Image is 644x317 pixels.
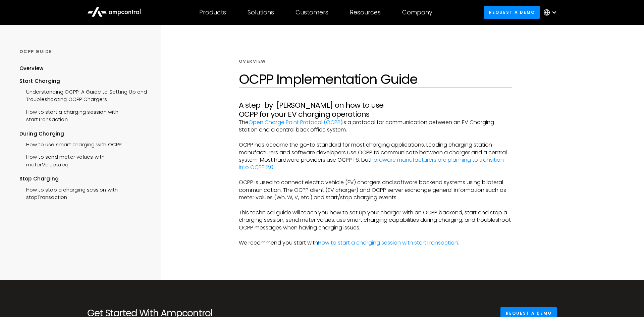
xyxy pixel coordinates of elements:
div: Company [402,9,432,16]
p: ‍ [239,231,512,239]
div: Resources [350,9,381,16]
a: How to start a charging session with startTransaction. [318,239,459,247]
a: Overview [19,65,44,77]
div: Overview [239,58,266,64]
p: The is a protocol for communication between an EV Charging Station and a central back office system. [239,119,512,134]
div: Customers [296,9,328,16]
a: Request a demo [484,6,540,18]
div: Solutions [248,9,274,16]
div: Overview [19,65,44,72]
a: How to start a charging session with startTransaction [19,105,148,125]
a: How to use smart charging with OCPP [19,138,122,150]
a: hardware manufacturers are planning to transition into OCPP 2.0 [239,156,504,171]
p: OCPP has become the go-to standard for most charging applications. Leading charging station manuf... [239,141,512,171]
h1: OCPP Implementation Guide [239,71,512,87]
a: How to send meter values with meterValues.req [19,150,148,170]
a: Understanding OCPP: A Guide to Setting Up and Troubleshooting OCPP Chargers [19,85,148,105]
div: OCPP GUIDE [19,49,148,55]
div: Start Charging [19,77,148,85]
div: During Charging [19,130,148,138]
h3: A step-by-[PERSON_NAME] on how to use OCPP for your EV charging operations [239,101,512,119]
a: How to stop a charging session with stopTransaction [19,183,148,203]
a: Open Charge Point Protocol (OCPP) [249,118,342,126]
p: This technical guide will teach you how to set up your charger with an OCPP backend, start and st... [239,209,512,231]
div: Products [199,9,226,16]
p: OCPP is used to connect electric vehicle (EV) chargers and software backend systems using bilater... [239,179,512,201]
p: ‍ [239,134,512,141]
p: ‍ [239,201,512,209]
p: We recommend you start with [239,239,512,247]
div: Stop Charging [19,175,148,183]
p: ‍ [239,171,512,179]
